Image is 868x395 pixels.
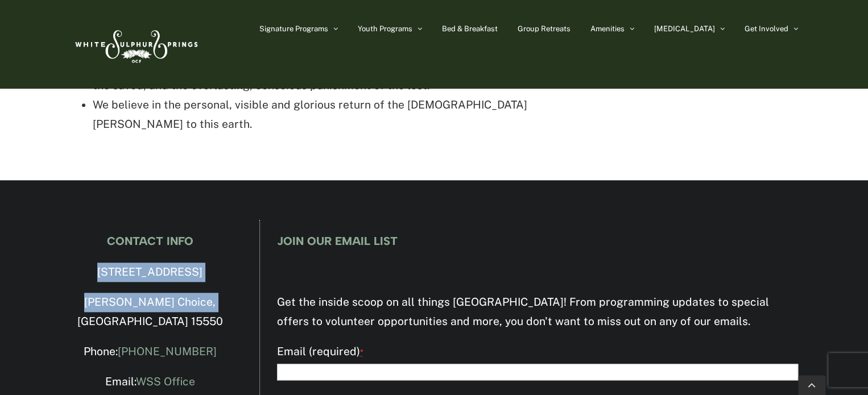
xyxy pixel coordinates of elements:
span: Signature Programs [259,25,328,32]
label: Email (required) [277,342,798,362]
span: Youth Programs [358,25,412,32]
span: Get Involved [745,25,788,32]
img: White Sulphur Springs Logo [70,18,201,71]
p: Email: [70,372,230,392]
h4: JOIN OUR EMAIL LIST [277,235,798,247]
span: [MEDICAL_DATA] [654,25,715,32]
p: Get the inside scoop on all things [GEOGRAPHIC_DATA]! From programming updates to special offers ... [277,293,798,331]
a: WSS Office [136,375,195,388]
h4: CONTACT INFO [70,235,230,247]
a: [PHONE_NUMBER] [118,345,217,357]
abbr: required [360,347,363,357]
span: Amenities [590,25,625,32]
span: Bed & Breakfast [442,25,498,32]
span: Group Retreats [518,25,571,32]
p: Phone: [70,342,230,361]
p: [STREET_ADDRESS] [70,263,230,282]
li: We believe in the personal, visible and glorious return of the [DEMOGRAPHIC_DATA][PERSON_NAME] to... [93,95,545,134]
p: [PERSON_NAME] Choice, [GEOGRAPHIC_DATA] 15550 [70,293,230,331]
